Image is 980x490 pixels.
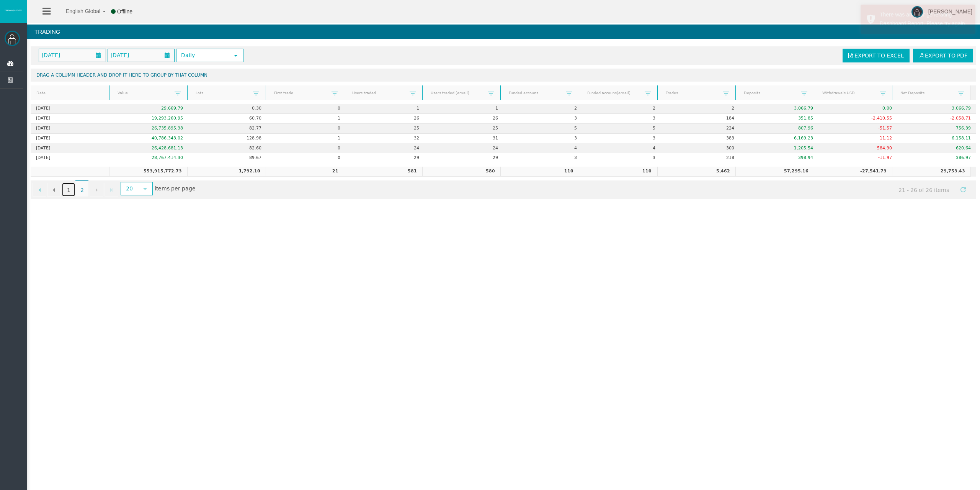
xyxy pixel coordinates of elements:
span: 21 - 26 of 26 items [892,183,956,197]
a: Refresh [957,183,970,196]
td: -11.12 [818,134,897,144]
td: 57,295.16 [735,167,814,177]
td: 29 [425,153,503,163]
td: 581 [344,167,422,177]
td: 89.67 [188,153,267,163]
td: 1 [267,134,346,144]
span: Refresh [960,187,966,193]
td: 2 [661,104,740,114]
td: 620.64 [897,143,976,153]
td: 29 [346,153,425,163]
td: 756.39 [897,124,976,134]
td: 3,066.79 [897,104,976,114]
td: 0 [267,124,346,134]
td: 26 [425,114,503,124]
a: Users traded (email) [426,88,488,98]
span: 20 [121,183,138,195]
td: 807.96 [740,124,818,134]
span: select [233,52,239,59]
span: Go to the first page [36,187,42,193]
td: 60.70 [188,114,267,124]
a: Funded accouns(email) [582,88,644,98]
td: 31 [425,134,503,144]
td: -27,541.73 [814,167,892,177]
td: 26 [346,114,425,124]
a: Go to the first page [33,183,46,197]
span: Offline [117,8,132,15]
td: -584.90 [818,143,897,153]
td: 0 [267,104,346,114]
a: Users traded [348,88,410,98]
a: Net Deposits [896,88,958,98]
td: -2,058.71 [897,114,976,124]
td: 1 [267,114,346,124]
td: 0 [267,153,346,163]
td: 5 [503,124,582,134]
span: English Global [56,8,100,14]
td: 3 [582,114,661,124]
td: -11.97 [818,153,897,163]
td: [DATE] [31,134,109,144]
a: Trades [661,88,723,98]
span: Daily [177,49,229,61]
td: [DATE] [31,153,109,163]
a: Date [32,88,108,98]
td: 110 [500,167,579,177]
span: 2 [75,180,88,197]
span: Go to the last page [108,187,114,193]
span: Go to the previous page [51,187,57,193]
a: Lots [191,88,253,98]
td: 383 [661,134,740,144]
td: 1,205.54 [740,143,818,153]
td: 19,293,260.95 [109,114,188,124]
a: Export to PDF [913,49,973,62]
h4: Trading [27,25,980,39]
a: 1 [62,183,75,197]
td: 21 [266,167,344,177]
a: First trade [269,88,331,98]
div: There was an error generating Dashboard Report. Please try again. [880,10,970,28]
td: 40,786,343.02 [109,134,188,144]
a: Export to Excel [843,49,910,62]
td: 553,915,772.73 [109,167,188,177]
span: items per page [119,183,196,195]
td: 4 [503,143,582,153]
td: [DATE] [31,114,109,124]
span: [DATE] [108,50,131,61]
td: 1 [425,104,503,114]
td: [DATE] [31,104,109,114]
td: 3 [503,114,582,124]
td: 2 [582,104,661,114]
td: 300 [661,143,740,153]
td: 29,669.79 [109,104,188,114]
td: -51.57 [818,124,897,134]
span: Export to PDF [925,52,967,59]
td: 4 [582,143,661,153]
td: 3 [503,153,582,163]
span: Go to the next page [93,187,100,193]
td: 110 [579,167,657,177]
td: 6,169.23 [740,134,818,144]
td: 25 [346,124,425,134]
td: 32 [346,134,425,144]
span: Export to Excel [854,52,904,59]
td: 351.85 [740,114,818,124]
img: logo.svg [4,9,23,12]
td: 3,066.79 [740,104,818,114]
td: 386.97 [897,153,976,163]
td: 0 [267,143,346,153]
td: 5,462 [657,167,736,177]
td: 0.30 [188,104,267,114]
td: 1 [346,104,425,114]
td: 5 [582,124,661,134]
td: 128.98 [188,134,267,144]
td: 2 [503,104,582,114]
td: 184 [661,114,740,124]
td: 3 [582,134,661,144]
td: 0.00 [818,104,897,114]
td: [DATE] [31,124,109,134]
td: 29,753.43 [892,167,970,177]
a: Go to the last page [105,183,118,197]
a: Deposits [739,88,801,98]
td: [DATE] [31,143,109,153]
